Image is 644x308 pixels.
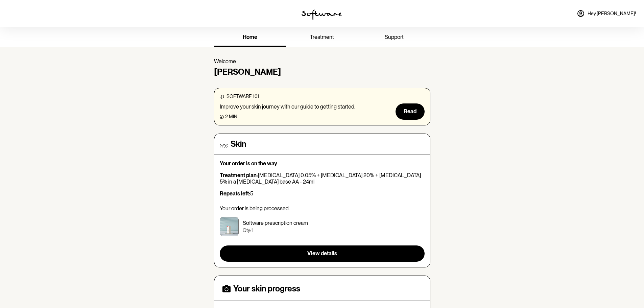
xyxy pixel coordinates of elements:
[220,190,250,197] strong: Repeats left:
[220,160,425,167] p: Your order is on the way
[243,228,308,233] p: Qty: 1
[396,103,425,120] button: Read
[404,108,416,115] span: Read
[385,34,404,40] span: support
[226,94,259,99] span: software 101
[231,139,246,149] h4: Skin
[220,245,425,262] button: View details
[220,217,239,236] img: cktujd3cr00003e5xydhm4e2c.jpg
[233,284,300,294] h4: Your skin progress
[220,190,425,197] p: 5
[243,34,257,40] span: home
[220,172,258,179] strong: Treatment plan:
[220,172,425,185] p: [MEDICAL_DATA] 0.05% + [MEDICAL_DATA] 20% + [MEDICAL_DATA] 5% in a [MEDICAL_DATA] base AA - 24ml
[302,9,342,20] img: software logo
[225,114,237,119] span: 2 min
[573,5,640,22] a: Hey,[PERSON_NAME]!
[214,58,430,65] p: Welcome
[214,28,286,47] a: home
[310,34,334,40] span: treatment
[307,250,337,257] span: View details
[220,205,425,212] p: Your order is being processed.
[214,67,430,77] h4: [PERSON_NAME]
[243,220,308,226] p: Software prescription cream
[588,11,636,17] span: Hey, [PERSON_NAME] !
[358,28,430,47] a: support
[220,103,355,110] p: Improve your skin journey with our guide to getting started.
[286,28,358,47] a: treatment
